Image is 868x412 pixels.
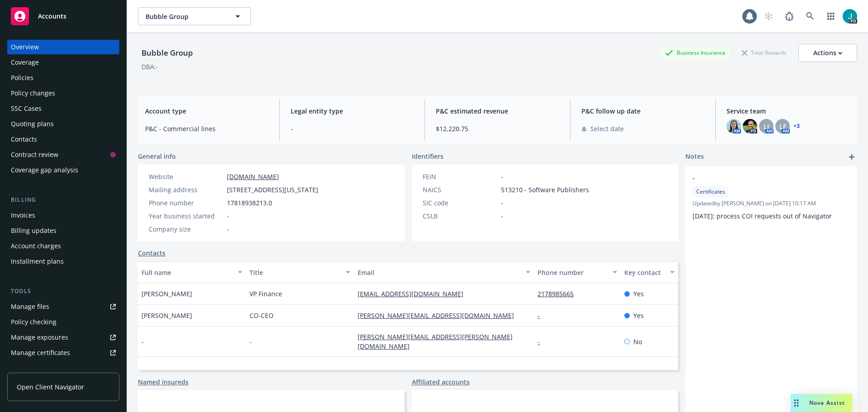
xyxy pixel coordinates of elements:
[793,123,800,129] a: +3
[227,198,272,208] span: 17818938213.0
[693,199,850,208] span: Updated by [PERSON_NAME] on [DATE] 10:17 AM
[759,7,778,25] a: Start snowing
[581,106,705,116] span: P&C follow up date
[621,261,678,283] button: Key contact
[633,289,644,298] span: Yes
[538,289,581,298] a: 2178985665
[693,212,832,220] span: [DATE]: process COI requests out of Navigator
[7,163,119,177] a: Coverage gap analysis
[11,86,55,100] div: Policy changes
[501,172,503,181] span: -
[798,44,857,62] button: Actions
[145,124,269,133] span: P&C - Commercial lines
[358,268,520,277] div: Email
[7,71,119,85] a: Policies
[7,315,119,329] a: Policy checking
[809,399,845,407] span: Nova Assist
[843,9,857,24] img: photo
[138,152,176,161] span: General info
[423,185,497,194] div: NAICS
[149,198,223,208] div: Phone number
[11,254,64,269] div: Installment plans
[138,7,251,25] button: Bubble Group
[436,106,559,116] span: P&C estimated revenue
[227,224,229,234] span: -
[11,147,58,162] div: Contract review
[11,223,57,238] div: Billing updates
[726,119,741,133] img: photo
[791,394,852,412] button: Nova Assist
[633,337,642,346] span: No
[250,289,282,298] span: VP Finance
[7,101,119,116] a: SSC Cases
[423,211,497,221] div: CSLB
[11,208,35,223] div: Invoices
[501,185,589,194] span: 513210 - Software Publishers
[538,311,547,320] a: -
[142,311,192,320] span: [PERSON_NAME]
[764,122,769,131] span: LI
[11,239,61,253] div: Account charges
[423,172,497,181] div: FEIN
[149,224,223,234] div: Company size
[250,311,274,320] span: CO-CEO
[142,268,232,277] div: Full name
[7,132,119,147] a: Contacts
[250,268,340,277] div: Title
[142,289,192,298] span: [PERSON_NAME]
[7,208,119,223] a: Invoices
[791,394,802,412] div: Drag to move
[7,361,119,375] a: Manage BORs
[538,268,607,277] div: Phone number
[737,47,791,58] div: Total Rewards
[11,117,54,131] div: Quoting plans
[743,119,757,133] img: photo
[250,337,252,346] span: -
[534,261,620,283] button: Phone number
[227,172,279,181] a: [DOMAIN_NAME]
[146,12,224,21] span: Bubble Group
[7,239,119,253] a: Account charges
[354,261,534,283] button: Email
[17,382,84,392] span: Open Client Navigator
[11,163,78,177] div: Coverage gap analysis
[501,211,503,221] span: -
[7,346,119,360] a: Manage certificates
[7,254,119,269] a: Installment plans
[358,289,471,298] a: [EMAIL_ADDRESS][DOMAIN_NAME]
[138,261,246,283] button: Full name
[138,377,189,387] a: Named insureds
[227,185,318,194] span: [STREET_ADDRESS][US_STATE]
[291,106,414,116] span: Legal entity type
[149,172,223,181] div: Website
[780,7,798,25] a: Report a Bug
[7,287,119,296] div: Tools
[11,101,42,116] div: SSC Cases
[149,185,223,194] div: Mailing address
[246,261,354,283] button: Title
[693,173,826,183] span: -
[660,47,730,58] div: Business Insurance
[7,4,119,29] a: Accounts
[291,124,414,133] span: -
[822,7,840,25] a: Switch app
[11,330,68,345] div: Manage exposures
[696,188,725,196] span: Certificates
[633,311,644,320] span: Yes
[813,44,842,62] div: Actions
[7,40,119,54] a: Overview
[7,117,119,131] a: Quoting plans
[11,315,57,329] div: Policy checking
[590,124,624,133] span: Select date
[436,124,559,133] span: $12,220.75
[423,198,497,208] div: SIC code
[11,71,33,85] div: Policies
[11,132,37,147] div: Contacts
[145,106,269,116] span: Account type
[801,7,819,25] a: Search
[7,330,119,345] a: Manage exposures
[685,166,857,228] div: -CertificatesUpdatedby [PERSON_NAME] on [DATE] 10:17 AM[DATE]: process COI requests out of Navigator
[11,40,39,54] div: Overview
[138,47,197,59] div: Bubble Group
